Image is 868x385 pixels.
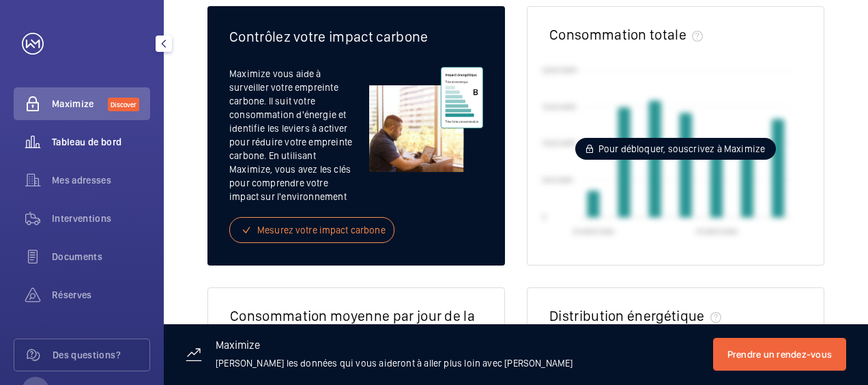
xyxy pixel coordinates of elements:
span: Tableau de bord [52,135,150,149]
span: Mesurez votre impact carbone [257,223,386,237]
h2: Contrôlez votre impact carbone [229,28,483,45]
span: Maximize [52,97,108,111]
span: Mes adresses [52,173,150,187]
h2: Consommation totale [549,26,686,43]
span: Réserves [52,288,150,302]
span: Des questions? [53,348,149,362]
span: Documents [52,250,150,263]
p: Maximize vous aide à surveiller votre empreinte carbone. Il suit votre consommation d'énergie et ... [229,67,369,203]
h2: Distribution énergétique [549,307,705,324]
span: Discover [108,98,139,111]
text: 0 [542,212,547,221]
img: energy-freemium-FR.svg [369,67,483,172]
text: 500 kWh [542,175,573,185]
text: 1000 kWh [542,139,577,148]
text: 2000 kWh [542,65,577,74]
p: [PERSON_NAME] les données qui vous aideront à aller plus loin avec [PERSON_NAME] [216,356,573,370]
h2: Consommation moyenne par jour de la semaine [230,307,475,341]
text: 1500 kWh [542,102,577,111]
span: Pour débloquer, souscrivez à Maximize [598,142,766,156]
button: Prendre un rendez-vous [713,338,847,371]
span: Interventions [52,212,150,225]
h3: Maximize [216,340,573,356]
